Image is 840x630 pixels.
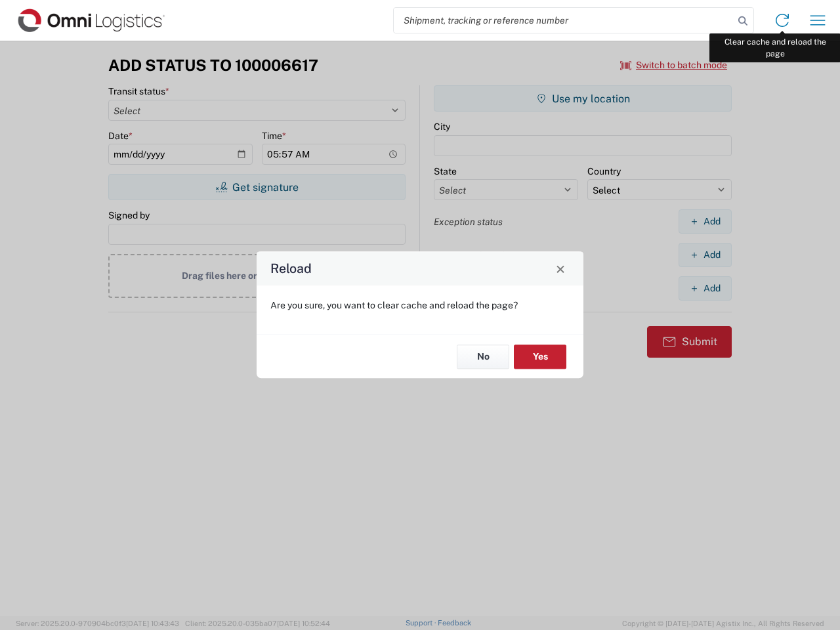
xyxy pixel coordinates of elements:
button: No [457,345,509,369]
button: Close [551,259,570,278]
input: Shipment, tracking or reference number [394,8,734,33]
h4: Reload [270,259,312,278]
p: Are you sure, you want to clear cache and reload the page? [270,299,570,311]
button: Yes [514,345,566,369]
